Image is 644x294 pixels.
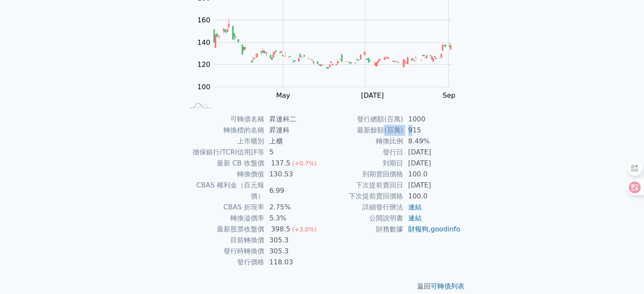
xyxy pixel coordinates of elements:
[183,224,264,235] td: 最新股票收盤價
[183,202,264,213] td: CBAS 折現率
[292,160,317,167] span: (+0.7%)
[173,281,471,291] p: 返回
[292,226,317,233] span: (+3.0%)
[264,202,322,213] td: 2.75%
[322,114,403,125] td: 發行總額(百萬)
[403,224,461,235] td: ,
[408,214,422,222] a: 連結
[183,213,264,224] td: 轉換溢價率
[264,257,322,268] td: 118.03
[183,158,264,169] td: 最新 CB 收盤價
[322,213,403,224] td: 公開說明書
[183,169,264,180] td: 轉換價值
[197,38,210,47] tspan: 140
[403,169,461,180] td: 100.0
[269,158,292,169] div: 137.5
[264,136,322,147] td: 上櫃
[183,147,264,158] td: 擔保銀行/TCRI信用評等
[322,191,403,202] td: 下次提前賣回價格
[403,147,461,158] td: [DATE]
[183,125,264,136] td: 轉換標的名稱
[183,114,264,125] td: 可轉債名稱
[183,235,264,246] td: 目前轉換價
[264,114,322,125] td: 昇達科二
[361,91,384,99] tspan: [DATE]
[403,158,461,169] td: [DATE]
[264,246,322,257] td: 305.3
[269,224,292,235] div: 398.5
[322,224,403,235] td: 財務數據
[322,169,403,180] td: 到期賣回價格
[264,180,322,202] td: 6.99
[602,253,644,294] iframe: Chat Widget
[264,213,322,224] td: 5.3%
[403,125,461,136] td: 915
[431,225,460,233] a: goodinfo
[322,125,403,136] td: 最新餘額(百萬)
[442,91,455,99] tspan: Sep
[322,202,403,213] td: 詳細發行辦法
[183,246,264,257] td: 發行時轉換價
[403,191,461,202] td: 100.0
[322,158,403,169] td: 到期日
[408,203,422,211] a: 連結
[197,60,210,69] tspan: 120
[431,282,464,290] a: 可轉債列表
[183,180,264,202] td: CBAS 權利金（百元報價）
[197,16,210,24] tspan: 160
[322,147,403,158] td: 發行日
[403,136,461,147] td: 8.49%
[322,180,403,191] td: 下次提前賣回日
[408,225,428,233] a: 財報狗
[264,125,322,136] td: 昇達科
[264,169,322,180] td: 130.53
[403,114,461,125] td: 1000
[403,180,461,191] td: [DATE]
[183,136,264,147] td: 上市櫃別
[276,91,290,99] tspan: May
[183,257,264,268] td: 發行價格
[264,147,322,158] td: 5
[602,253,644,294] div: 聊天小工具
[197,83,210,91] tspan: 100
[264,235,322,246] td: 305.3
[322,136,403,147] td: 轉換比例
